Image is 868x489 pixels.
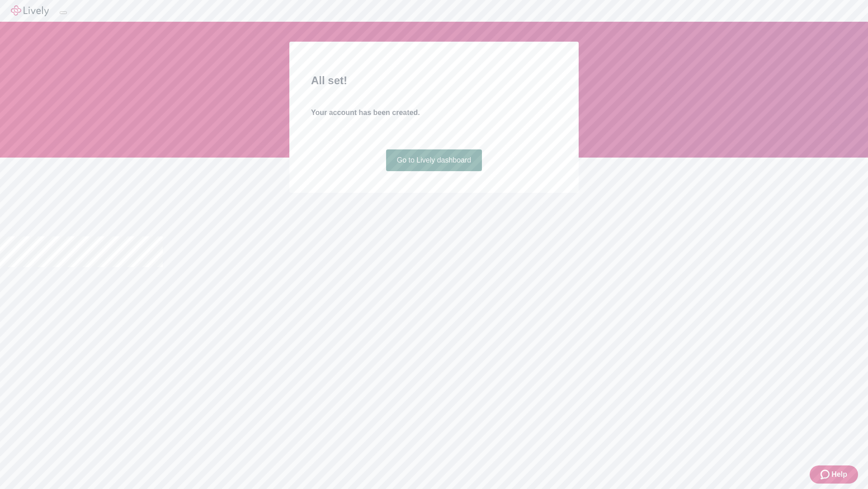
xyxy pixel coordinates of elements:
[831,469,847,480] span: Help
[311,107,557,118] h4: Your account has been created.
[810,465,858,484] button: Zendesk support iconHelp
[11,5,49,16] img: Lively
[311,72,557,89] h2: All set!
[386,149,482,171] a: Go to Lively dashboard
[821,469,831,480] svg: Zendesk support icon
[60,11,67,14] button: Log out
